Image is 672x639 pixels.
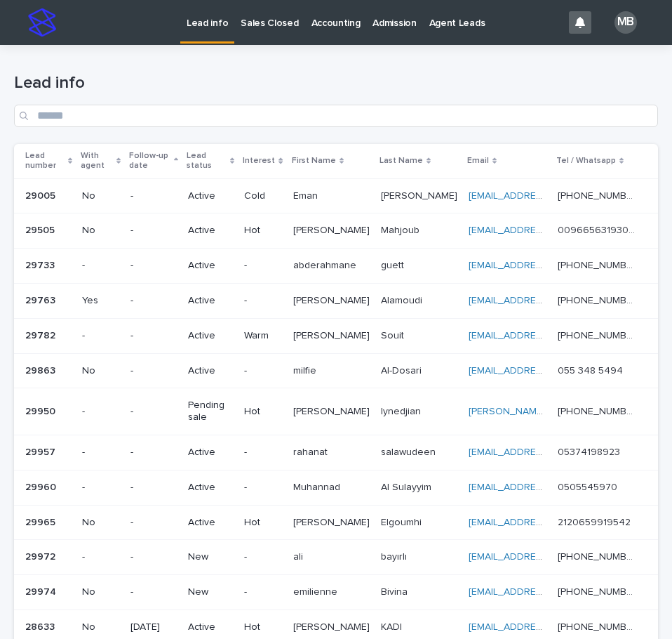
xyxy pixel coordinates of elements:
p: Hot [244,225,281,237]
tr: 2995029950 --Pending saleHot[PERSON_NAME][PERSON_NAME] IynedjianIynedjian [PERSON_NAME][EMAIL_ADD... [14,388,658,435]
p: - [244,551,281,563]
p: - [82,482,119,494]
p: [PERSON_NAME] [293,514,372,529]
tr: 2976329763 Yes-Active-[PERSON_NAME][PERSON_NAME] AlamoudiAlamoudi [EMAIL_ADDRESS][DOMAIN_NAME] [P... [14,283,658,318]
a: [EMAIL_ADDRESS][DOMAIN_NAME] [469,482,627,492]
a: [EMAIL_ADDRESS][DOMAIN_NAME] [469,261,627,270]
p: Hot [244,406,281,418]
p: [PERSON_NAME] [293,292,372,307]
p: 29972 [25,548,58,563]
p: ‭055 348 5494‬ [558,362,626,377]
p: 0505545970 [558,479,620,494]
p: - [130,260,177,272]
p: Lead number [25,148,65,174]
p: - [82,330,119,342]
p: Muhannad [293,479,343,494]
p: Active [188,447,233,459]
p: Alamoudi [381,292,425,307]
tr: 2986329863 No-Active-milfiemilfie Al-DosariAl-Dosari [EMAIL_ADDRESS][DOMAIN_NAME] ‭055 348 5494‬‭... [14,353,658,388]
p: No [82,225,119,237]
p: Email [467,153,489,169]
a: [EMAIL_ADDRESS][DOMAIN_NAME] [469,587,627,597]
p: - [130,190,177,202]
p: Interest [243,153,275,169]
p: Alexan Agatino [293,403,372,418]
p: Eman [293,187,321,202]
p: [PHONE_NUMBER] [558,327,638,342]
p: Active [188,482,233,494]
p: No [82,190,119,202]
p: Mahjoub [381,222,422,237]
p: - [130,586,177,598]
p: 29733 [25,257,58,272]
p: [PERSON_NAME] [293,619,372,633]
p: [PERSON_NAME] [293,327,372,342]
p: 2120659919542 [558,514,633,529]
a: [EMAIL_ADDRESS][DOMAIN_NAME] [469,447,627,457]
p: No [82,517,119,529]
p: emilienne [293,584,340,598]
p: - [244,482,281,494]
p: 05374198923 [558,444,623,459]
p: Active [188,365,233,377]
p: Active [188,330,233,342]
p: - [244,586,281,598]
img: stacker-logo-s-only.png [28,8,56,37]
p: KADI [381,619,405,633]
div: MB [614,11,637,34]
p: 29950 [25,403,58,418]
p: Yes [82,295,119,307]
tr: 2978229782 --ActiveWarm[PERSON_NAME][PERSON_NAME] SouitSouit [EMAIL_ADDRESS][DOMAIN_NAME] [PHONE_... [14,318,658,353]
tr: 2996529965 No-ActiveHot[PERSON_NAME][PERSON_NAME] ElgoumhiElgoumhi [EMAIL_ADDRESS][DOMAIN_NAME] 2... [14,505,658,540]
p: - [130,406,177,418]
p: [PHONE_NUMBER] [558,584,638,598]
tr: 2996029960 --Active-MuhannadMuhannad Al SulayyimAl Sulayyim [EMAIL_ADDRESS][DOMAIN_NAME] 05055459... [14,470,658,505]
a: [EMAIL_ADDRESS][DOMAIN_NAME] [469,296,627,305]
p: No [82,586,119,598]
p: - [130,482,177,494]
tr: 2997229972 --New-aliali bayırlıbayırlı [EMAIL_ADDRESS][DOMAIN_NAME] [PHONE_NUMBER][PHONE_NUMBER] [14,540,658,575]
p: Active [188,621,233,633]
p: Active [188,260,233,272]
a: [EMAIL_ADDRESS][DOMAIN_NAME] [469,518,627,527]
p: 29782 [25,327,58,342]
h1: Lead info [14,73,658,93]
p: 00966563193063 [558,222,638,237]
p: 29863 [25,362,58,377]
p: Active [188,190,233,202]
a: [EMAIL_ADDRESS][DOMAIN_NAME] [469,622,627,632]
p: Tel / Whatsapp [556,153,616,169]
p: - [82,406,119,418]
p: With agent [81,148,112,174]
p: - [82,551,119,563]
p: milfie [293,362,319,377]
p: - [244,447,281,459]
p: - [130,517,177,529]
p: Al Sulayyim [381,479,434,494]
p: rahanat [293,444,330,459]
p: Last Name [379,153,423,169]
p: [DATE] [130,621,177,633]
p: - [130,447,177,459]
p: Elgoumhi [381,514,424,529]
p: 29960 [25,479,59,494]
p: Pending sale [188,400,233,423]
p: [PHONE_NUMBER] [558,257,638,272]
p: Souit [381,327,407,342]
p: 29505 [25,222,58,237]
p: Active [188,295,233,307]
p: New [188,586,233,598]
p: ali [293,548,306,563]
p: Bivina [381,584,410,598]
p: [PHONE_NUMBER] [558,187,638,202]
tr: 2900529005 No-ActiveColdEmanEman [PERSON_NAME][PERSON_NAME] [EMAIL_ADDRESS][PERSON_NAME][DOMAIN_N... [14,178,658,213]
p: - [130,551,177,563]
p: [PERSON_NAME] [381,187,460,202]
tr: 2973329733 --Active-abderahmaneabderahmane guettguett [EMAIL_ADDRESS][DOMAIN_NAME] [PHONE_NUMBER]... [14,249,658,284]
p: Al-Dosari [381,362,424,377]
p: [PHONE_NUMBER] [558,292,638,307]
p: First Name [292,153,336,169]
p: Lead status [187,148,227,174]
p: salawudeen [381,444,438,459]
p: [PHONE_NUMBER] [558,619,638,633]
